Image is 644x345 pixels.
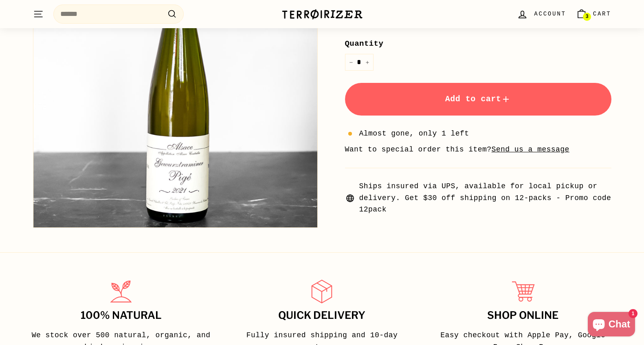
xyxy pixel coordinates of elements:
[534,9,566,18] span: Account
[445,94,511,104] span: Add to cart
[30,310,213,321] h3: 100% Natural
[571,2,616,26] a: Cart
[231,310,413,321] h3: Quick delivery
[361,54,374,71] button: Increase item quantity by one
[593,9,611,18] span: Cart
[345,54,374,71] input: quantity
[359,128,469,140] span: Almost gone, only 1 left
[431,310,614,321] h3: Shop Online
[585,14,588,20] span: 3
[492,145,569,154] a: Send us a message
[585,312,637,338] inbox-online-store-chat: Shopify online store chat
[359,180,611,216] span: Ships insured via UPS, available for local pickup or delivery. Get $30 off shipping on 12-packs -...
[345,54,357,71] button: Reduce item quantity by one
[512,2,571,26] a: Account
[345,83,611,116] button: Add to cart
[345,38,611,50] label: Quantity
[345,144,611,156] li: Want to special order this item?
